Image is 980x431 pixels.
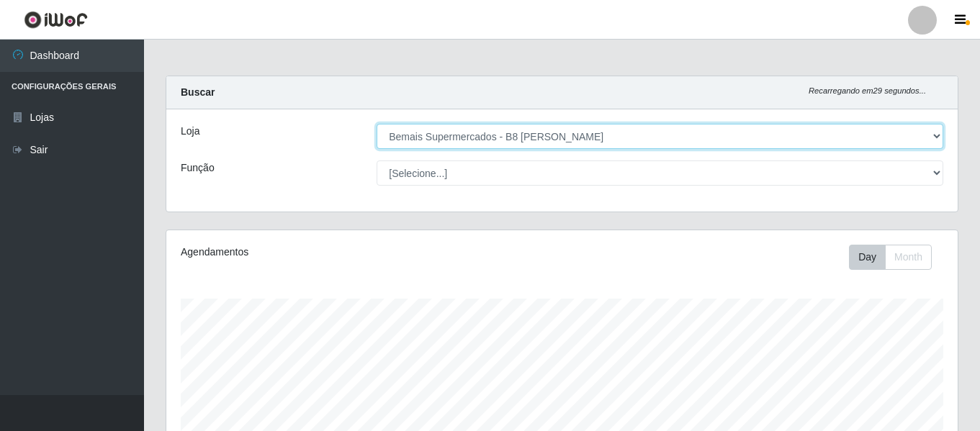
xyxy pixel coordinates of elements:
div: Toolbar with button groups [849,245,943,270]
i: Recarregando em 29 segundos... [809,86,926,95]
label: Função [181,160,215,176]
button: Month [885,245,932,270]
img: CoreUI Logo [24,11,88,29]
div: First group [849,245,932,270]
label: Loja [181,124,199,139]
div: Agendamentos [181,245,486,260]
button: Day [849,245,886,270]
strong: Buscar [181,86,215,98]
